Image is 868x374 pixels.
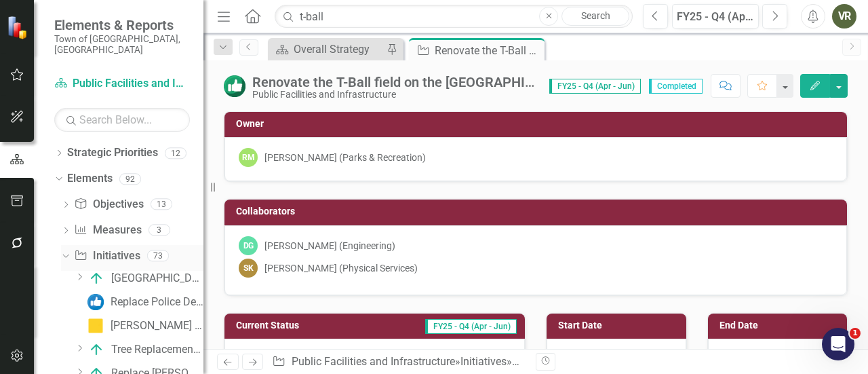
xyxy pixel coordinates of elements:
div: » » [272,354,526,370]
a: Search [561,7,629,26]
img: On Hold [87,318,104,334]
span: FY25 - Q4 (Apr - Jun) [425,319,517,334]
div: 73 [147,250,169,261]
img: Completed in a Previous Quarter [87,294,104,310]
a: Elements [67,171,113,187]
div: SK [239,259,258,278]
div: Replace Police Department HVAC (30547) [111,296,203,308]
span: Completed [649,79,703,94]
div: [PERSON_NAME] (Physical Services) [264,261,418,275]
span: 1 [850,328,861,339]
iframe: Intercom live chat [822,328,854,360]
input: Search ClearPoint... [275,5,633,29]
h3: Current Status [236,320,350,331]
a: [GEOGRAPHIC_DATA] interior building renovation (30634) [85,267,203,289]
a: Initiatives [460,355,507,368]
span: Elements & Reports [54,17,190,33]
h3: Owner [236,119,840,129]
div: [PERSON_NAME] (Parks & Recreation) [264,151,426,164]
div: Renovate the T-Ball field on the [GEOGRAPHIC_DATA] [435,42,541,59]
div: RM [239,148,258,167]
div: Public Facilities and Infrastructure [252,90,536,100]
img: On Target [88,270,104,286]
div: [PERSON_NAME] Exterior House Repairs (30444) [111,320,203,332]
h3: Collaborators [236,206,840,217]
div: [GEOGRAPHIC_DATA] interior building renovation (30634) [111,272,203,284]
input: Search Below... [54,108,190,132]
span: FY25 - Q4 (Apr - Jun) [549,79,641,94]
div: FY25 - Q4 (Apr - Jun) [677,9,754,25]
small: Town of [GEOGRAPHIC_DATA], [GEOGRAPHIC_DATA] [54,33,190,56]
a: Initiatives [74,248,140,264]
img: On Target [88,341,104,358]
button: FY25 - Q4 (Apr - Jun) [672,4,759,29]
a: Public Facilities and Infrastructure [54,76,190,92]
a: Objectives [74,197,143,212]
img: Completed in the Last Quarter [224,75,245,97]
h3: End Date [719,320,841,331]
h3: Start Date [558,320,679,331]
div: 13 [151,199,172,210]
button: VR [832,4,856,29]
div: Renovate the T-Ball field on the [GEOGRAPHIC_DATA] [252,75,536,90]
a: Public Facilities and Infrastructure [292,355,455,368]
img: ClearPoint Strategy [7,15,31,39]
a: Replace Police Department HVAC (30547) [84,291,203,313]
a: Overall Strategy [271,41,383,58]
div: DG [239,236,258,255]
a: Tree Replacement (30635) [85,339,203,360]
div: 12 [165,147,186,159]
div: 3 [149,225,170,236]
div: 92 [119,173,141,185]
a: Strategic Priorities [67,145,158,161]
a: Measures [74,223,141,238]
a: [PERSON_NAME] Exterior House Repairs (30444) [84,315,203,337]
div: [PERSON_NAME] (Engineering) [264,239,395,253]
div: Tree Replacement (30635) [111,343,203,356]
div: Overall Strategy [294,41,383,58]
